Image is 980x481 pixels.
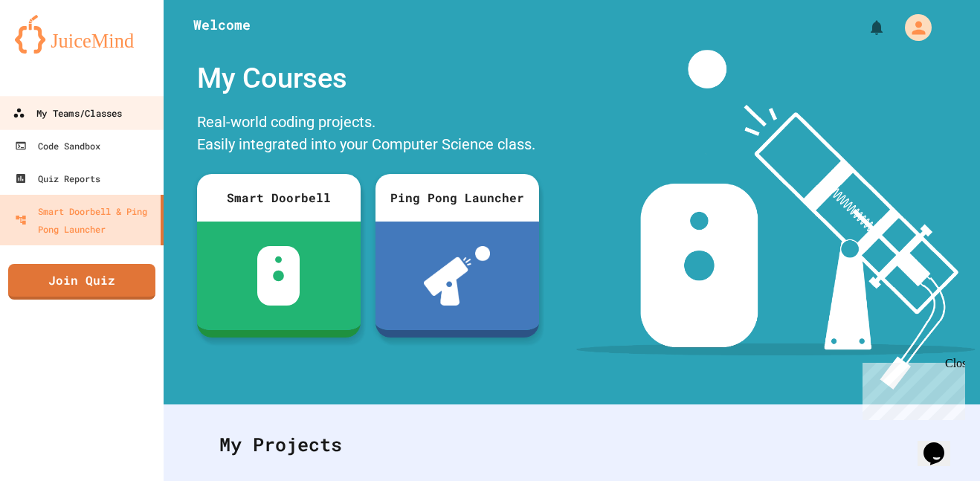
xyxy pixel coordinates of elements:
a: Join Quiz [8,264,155,300]
div: Real-world coding projects. Easily integrated into your Computer Science class. [190,107,547,163]
div: Smart Doorbell [197,174,361,222]
iframe: chat widget [918,422,965,466]
div: My Projects [204,416,939,474]
img: ppl-with-ball.png [424,246,490,306]
div: My Courses [190,50,547,107]
img: banner-image-my-projects.png [576,50,975,390]
div: Ping Pong Launcher [375,174,539,222]
div: Quiz Reports [15,170,100,187]
div: Code Sandbox [15,137,100,155]
iframe: chat widget [857,357,965,420]
div: Chat with us now!Close [6,6,103,94]
img: logo-orange.svg [15,15,149,54]
img: sdb-white.svg [257,246,300,306]
div: My Teams/Classes [13,104,122,123]
div: Smart Doorbell & Ping Pong Launcher [15,202,155,238]
div: My Account [889,10,935,45]
div: My Notifications [840,15,889,40]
